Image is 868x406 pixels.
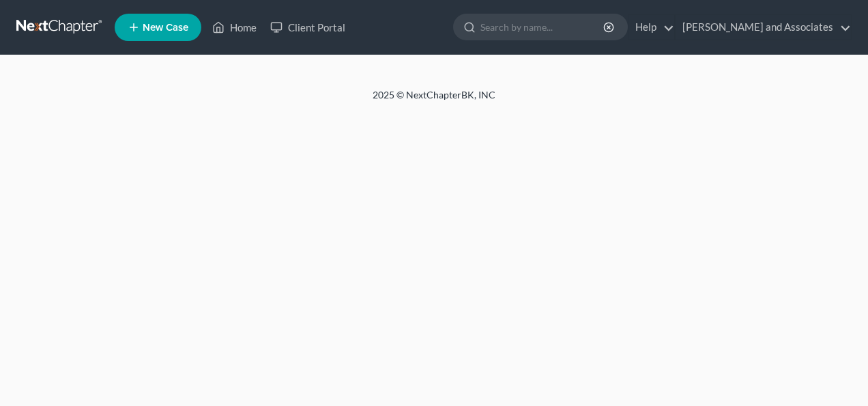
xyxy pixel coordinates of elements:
div: 2025 © NextChapterBK, INC [45,88,823,113]
input: Search by name... [480,14,605,40]
a: Help [628,15,674,40]
span: New Case [143,23,188,33]
a: Home [205,15,263,40]
a: Client Portal [263,15,352,40]
a: [PERSON_NAME] and Associates [676,15,851,40]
